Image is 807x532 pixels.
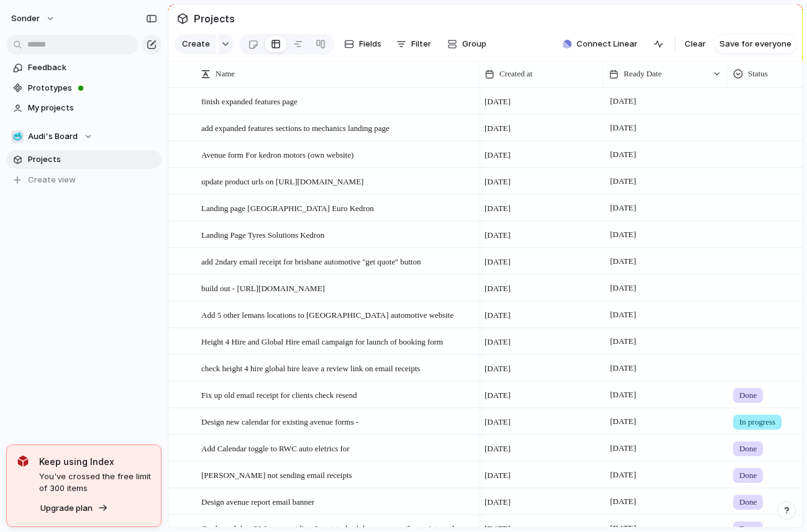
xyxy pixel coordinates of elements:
[719,38,791,50] span: Save for everyone
[485,389,511,402] span: [DATE]
[462,38,486,50] span: Group
[607,94,639,109] span: [DATE]
[485,176,511,188] span: [DATE]
[28,130,78,143] span: Audi's Board
[201,307,454,322] span: Add 5 other lemans locations to [GEOGRAPHIC_DATA] automotive website
[748,68,768,80] span: Status
[201,254,421,268] span: add 2ndary email receipt for brisbane automotive ''get quote'' button
[6,171,162,189] button: Create view
[6,9,62,29] button: sonder
[28,174,76,186] span: Create view
[558,35,642,53] button: Connect Linear
[624,68,662,80] span: Ready Date
[739,443,757,455] span: Done
[216,68,235,80] span: Name
[201,414,358,428] span: Design new calendar for existing avenue forms -
[485,149,511,161] span: [DATE]
[191,7,237,30] span: Projects
[6,150,162,169] a: Projects
[607,387,639,402] span: [DATE]
[39,471,151,495] span: You've crossed the free limit of 300 items
[441,34,493,54] button: Group
[201,361,420,375] span: check height 4 hire global hire leave a review link on email receipts
[6,127,162,146] button: 🥶Audi's Board
[11,130,24,143] div: 🥶
[40,502,93,515] span: Upgrade plan
[485,336,511,348] span: [DATE]
[714,34,796,54] button: Save for everyone
[182,38,210,50] span: Create
[607,120,639,135] span: [DATE]
[6,99,162,117] a: My projects
[607,441,639,456] span: [DATE]
[607,227,639,242] span: [DATE]
[201,441,350,455] span: Add Calendar toggle to RWC auto eletrics for
[6,58,162,77] a: Feedback
[485,122,511,135] span: [DATE]
[201,494,314,508] span: Design avenue report email banner
[28,153,157,166] span: Projects
[485,416,511,428] span: [DATE]
[499,68,532,80] span: Created at
[485,443,511,455] span: [DATE]
[37,500,112,517] button: Upgrade plan
[485,496,511,508] span: [DATE]
[359,38,381,50] span: Fields
[739,496,757,508] span: Done
[28,61,157,74] span: Feedback
[28,102,157,114] span: My projects
[607,281,639,295] span: [DATE]
[607,414,639,429] span: [DATE]
[28,82,157,94] span: Prototypes
[11,12,40,25] span: sonder
[485,363,511,375] span: [DATE]
[607,307,639,322] span: [DATE]
[607,201,639,215] span: [DATE]
[201,387,357,402] span: Fix up old email receipt for clients check resend
[201,334,443,348] span: Height 4 Hire and Global Hire email campaign for launch of booking form
[485,229,511,241] span: [DATE]
[607,494,639,509] span: [DATE]
[485,282,511,295] span: [DATE]
[201,174,363,188] span: update product urls on [URL][DOMAIN_NAME]
[607,334,639,349] span: [DATE]
[391,34,436,54] button: Filter
[739,416,775,428] span: In progress
[201,467,352,482] span: [PERSON_NAME] not sending email receipts
[201,147,353,161] span: Avenue form For kedron motors (own website)
[485,96,511,108] span: [DATE]
[201,201,374,215] span: Landing page [GEOGRAPHIC_DATA] Euro Kedron
[607,174,639,189] span: [DATE]
[485,469,511,482] span: [DATE]
[607,147,639,162] span: [DATE]
[485,309,511,322] span: [DATE]
[739,469,757,482] span: Done
[607,467,639,482] span: [DATE]
[577,38,637,50] span: Connect Linear
[411,38,431,50] span: Filter
[739,389,757,402] span: Done
[339,34,386,54] button: Fields
[680,34,711,54] button: Clear
[201,281,325,295] span: build out - [URL][DOMAIN_NAME]
[485,256,511,268] span: [DATE]
[39,455,151,468] span: Keep using Index
[607,361,639,376] span: [DATE]
[685,38,706,50] span: Clear
[6,79,162,97] a: Prototypes
[201,94,298,108] span: finish expanded features page
[201,227,324,241] span: Landing Page Tyres Solutions Kedron
[175,34,216,54] button: Create
[607,254,639,269] span: [DATE]
[201,120,390,135] span: add expanded features sections to mechanics landing page
[485,202,511,215] span: [DATE]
